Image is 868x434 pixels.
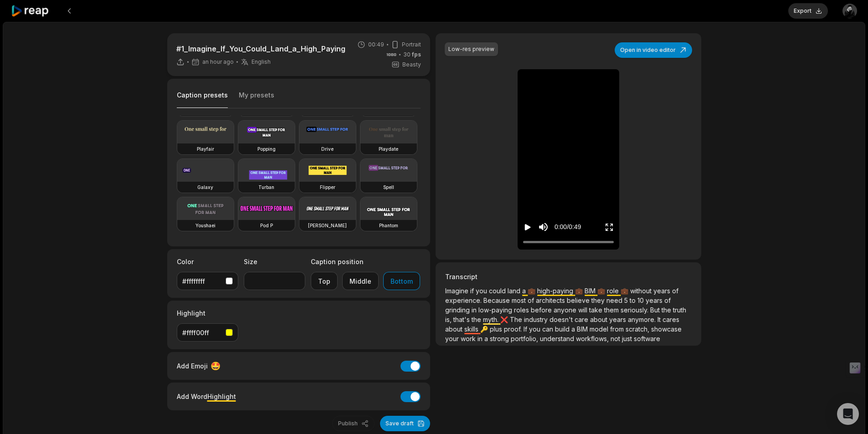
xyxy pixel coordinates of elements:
span: a [522,287,528,295]
span: low-paying [478,306,514,314]
span: Because [483,296,512,304]
button: #ffffffff [177,272,238,290]
span: about [590,316,609,323]
span: role [607,287,621,295]
span: in [478,335,484,342]
span: 10 [637,296,646,304]
span: high-paying [537,287,575,295]
button: Enter Fullscreen [605,219,614,235]
span: most [512,296,528,304]
span: showcase [651,325,682,333]
span: to [630,296,637,304]
button: Open in video editor [615,42,692,58]
h3: Phantom [379,222,398,229]
span: experience. [445,296,483,304]
h3: Turban [258,184,274,191]
span: 🤩 [211,360,221,372]
p: #1_Imagine_If_You_Could_Land_a_High_Paying_BIM_Role [176,43,345,54]
label: Color [177,257,238,266]
span: of [528,296,536,304]
span: build [555,325,571,333]
h3: Flipper [320,184,335,191]
button: Caption presets [177,91,228,108]
span: of [672,287,678,295]
div: Open Intercom Messenger [837,403,859,425]
span: you [476,287,489,295]
span: they [591,296,606,304]
span: not [611,335,622,342]
span: from [610,325,626,333]
span: before [531,306,554,314]
span: plus [490,325,504,333]
span: fps [412,51,421,58]
span: you [529,325,542,333]
span: 5 [624,296,630,304]
label: Highlight [177,308,238,318]
h3: Playfair [197,145,214,153]
span: Add Emoji [177,361,208,371]
span: BIM [577,325,590,333]
h3: Popping [257,145,276,153]
div: Add Word [177,390,236,403]
span: a [484,335,490,342]
span: about [445,325,464,333]
span: anyone [554,306,578,314]
span: industry [524,316,550,323]
h3: Youshaei [195,222,216,229]
span: need [606,296,624,304]
span: proof. [504,325,524,333]
span: roles [514,306,531,314]
span: Highlight [207,393,236,400]
button: Export [788,3,828,19]
span: If [524,325,529,333]
div: Low-res preview [448,45,494,53]
span: seriously. [621,306,650,314]
span: in [472,306,478,314]
h3: Spell [383,184,394,191]
button: Save draft [380,416,430,431]
p: 💼 💼 💼 💼 ❌ 🔑 🚀 🚀 🚀 [445,286,691,343]
span: workflows, [576,335,611,342]
span: can [542,325,555,333]
span: them [604,306,621,314]
div: #ffffffff [182,276,222,286]
span: take [589,306,604,314]
span: It [657,316,663,323]
span: understand [540,335,576,342]
span: scratch, [626,325,651,333]
span: The [510,316,524,323]
h3: Transcript [445,272,691,281]
button: #ffff00ff [177,323,238,342]
span: architects [536,296,567,304]
span: your [445,335,461,342]
span: software [634,335,660,342]
span: But [650,306,662,314]
span: work [461,335,478,342]
span: an hour ago [202,58,234,66]
span: years [609,316,628,323]
div: #ffff00ff [182,328,222,337]
span: years [653,287,672,295]
span: cares [663,316,679,323]
span: anymore. [628,316,657,323]
span: believe [567,296,591,304]
span: will [578,306,589,314]
h3: Pod P [260,222,273,229]
span: is, [445,316,453,323]
label: Caption position [311,257,420,266]
span: could [489,287,508,295]
button: Publish [332,416,375,431]
span: BIM [585,287,597,295]
span: land [508,287,522,295]
span: 30 [403,51,421,59]
span: Imagine [445,287,470,295]
div: 0:00 / 0:49 [555,222,581,232]
button: Middle [342,272,379,290]
span: if [470,287,476,295]
span: just [622,335,634,342]
span: the [662,306,673,314]
span: skills [464,325,480,333]
span: doesn't [550,316,575,323]
span: that's [453,316,472,323]
h3: Galaxy [197,184,213,191]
